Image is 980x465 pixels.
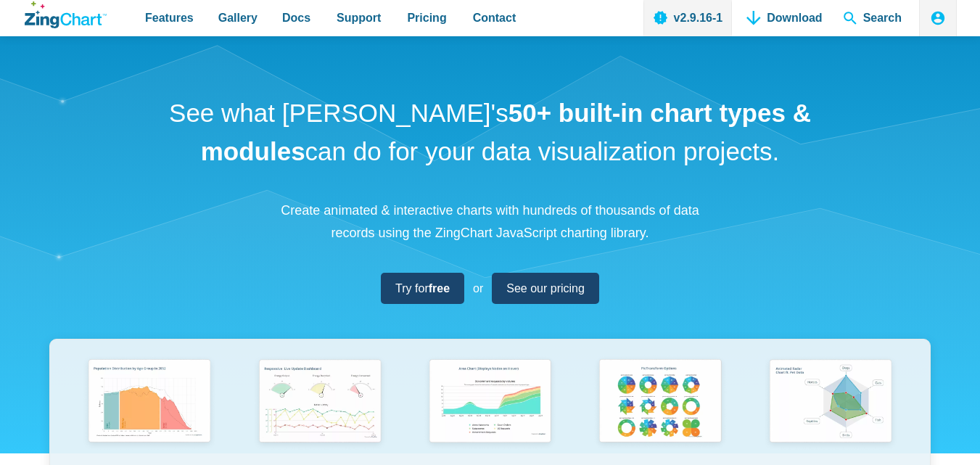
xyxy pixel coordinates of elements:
span: Pricing [407,8,446,28]
span: Try for [395,279,450,298]
span: Features [145,8,194,28]
img: Population Distribution by Age Group in 2052 [81,354,218,451]
span: See our pricing [506,279,585,298]
img: Animated Radar Chart ft. Pet Data [762,354,899,451]
a: Animated Radar Chart ft. Pet Data [746,354,916,465]
h1: See what [PERSON_NAME]'s can do for your data visualization projects. [164,94,817,170]
a: Area Chart (Displays Nodes on Hover) [405,354,575,465]
a: Responsive Live Update Dashboard [234,354,405,465]
a: Population Distribution by Age Group in 2052 [65,354,235,465]
a: ZingChart Logo. Click to return to the homepage [25,1,107,28]
span: Contact [473,8,516,28]
strong: free [429,282,450,295]
span: Support [337,8,381,28]
a: Pie Transform Options [575,354,746,465]
strong: 50+ built-in chart types & modules [201,99,811,165]
span: or [473,279,483,298]
img: Responsive Live Update Dashboard [252,354,388,451]
img: Pie Transform Options [592,354,728,451]
a: Try forfree [381,273,464,304]
span: Docs [282,8,310,28]
span: Gallery [218,8,258,28]
a: See our pricing [492,273,599,304]
img: Area Chart (Displays Nodes on Hover) [422,354,559,451]
p: Create animated & interactive charts with hundreds of thousands of data records using the ZingCha... [273,199,708,244]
